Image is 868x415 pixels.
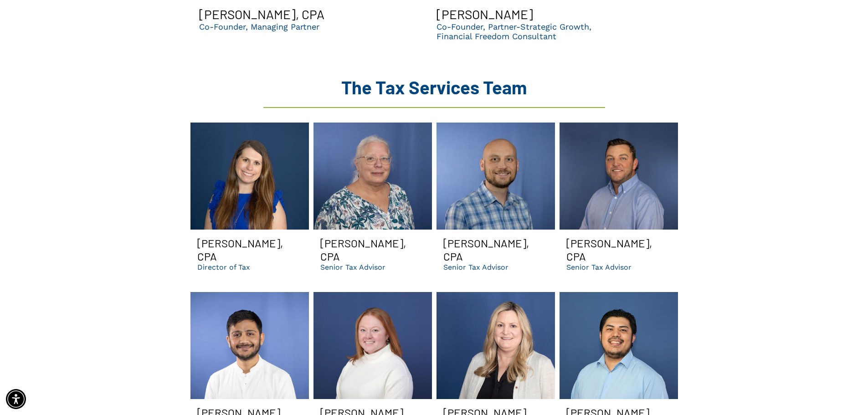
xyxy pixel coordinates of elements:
[437,22,591,31] p: Co-Founder, Partner-Strategic Growth,
[190,292,309,399] a: Gopal CPA smiling | Best dental support organization and accounting firm in GA
[313,123,432,230] a: Jamie smiling | Dental CPA firm in GA for bookkeeping, managerial accounting, taxes
[437,292,555,399] a: Dental CPA Libby Smiling | Best accountants for DSOs and tax services
[341,76,527,98] span: The Tax Services Team
[199,22,319,31] p: Co-Founder, Managing Partner
[437,6,533,22] h3: [PERSON_NAME]
[197,236,302,263] h3: [PERSON_NAME], CPA
[197,263,250,272] p: Director of Tax
[190,123,309,230] a: Michelle Smiling | Dental CPA and accounting consultants in GA
[6,389,26,409] div: Accessibility Menu
[320,236,425,263] h3: [PERSON_NAME], CPA
[437,31,591,41] p: Financial Freedom Consultant
[566,263,632,272] p: Senior Tax Advisor
[320,263,385,272] p: Senior Tax Advisor
[199,6,324,22] h3: [PERSON_NAME], CPA
[443,236,548,263] h3: [PERSON_NAME], CPA
[566,236,671,263] h3: [PERSON_NAME], CPA
[443,263,508,272] p: Senior Tax Advisor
